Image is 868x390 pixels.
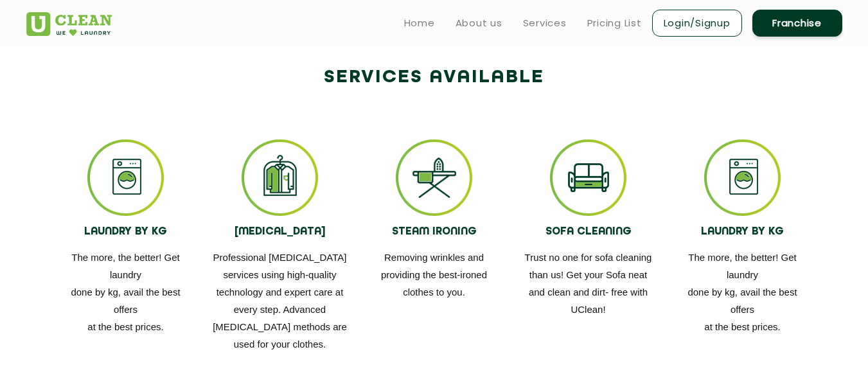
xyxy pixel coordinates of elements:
p: Trust no one for sofa cleaning than us! Get your Sofa neat and clean and dirt- free with UClean! [521,249,656,318]
a: Franchise [752,10,842,37]
img: ss_icon_1.png [87,139,164,216]
h4: [MEDICAL_DATA] [213,226,348,238]
a: About us [456,15,502,31]
img: ss_icon_3.png [396,139,472,216]
img: ss_icon_4.png [550,139,626,216]
h4: STEAM IRONING [367,226,502,238]
img: ss_icon_2.png [242,139,318,216]
h2: Services available [26,62,842,93]
a: Services [523,15,567,31]
img: UClean Laundry and Dry Cleaning [26,12,112,36]
a: Pricing List [587,15,642,31]
a: Login/Signup [652,10,742,37]
p: The more, the better! Get laundry done by kg, avail the best offers at the best prices. [58,249,193,335]
p: The more, the better! Get laundry done by kg, avail the best offers at the best prices. [675,249,810,335]
h4: LAUNDRY BY KG [675,226,810,238]
p: Professional [MEDICAL_DATA] services using high-quality technology and expert care at every step.... [213,249,348,353]
p: Removing wrinkles and providing the best-ironed clothes to you. [367,249,502,301]
h4: LAUNDRY BY KG [58,226,193,238]
img: ss_icon_1.png [704,139,781,216]
a: Home [404,15,435,31]
h4: SOFA CLEANING [521,226,656,238]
